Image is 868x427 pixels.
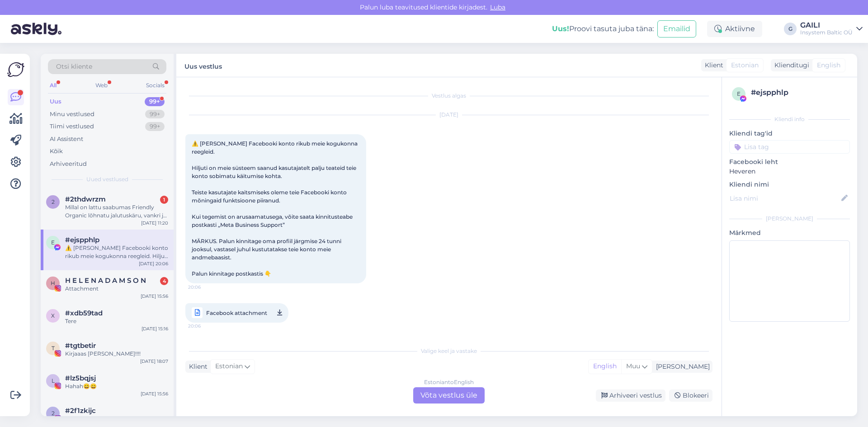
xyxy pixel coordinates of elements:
[139,260,168,267] div: [DATE] 20:06
[188,320,222,332] span: 20:06
[701,61,723,70] div: Klient
[65,382,168,390] div: Hahah😄😄
[65,285,168,293] div: Attachment
[141,390,168,397] div: [DATE] 15:56
[206,307,267,319] span: Facebook attachment
[729,180,850,189] p: Kliendi nimi
[729,228,850,238] p: Märkmed
[50,135,83,144] div: AI Assistent
[185,303,288,323] a: Facebook attachment20:06
[52,377,55,384] span: l
[65,415,168,423] div: Teeksin TASUTA
[145,122,165,131] div: 99+
[65,317,168,325] div: Tere
[729,115,850,123] div: Kliendi info
[185,92,712,100] div: Vestlus algas
[589,360,621,373] div: English
[817,61,840,70] span: English
[50,110,94,119] div: Minu vestlused
[729,157,850,167] p: Facebooki leht
[800,22,853,29] div: GAILI
[771,61,809,70] div: Klienditugi
[52,198,55,205] span: 2
[48,80,58,91] div: All
[52,345,55,352] span: t
[800,22,863,36] a: GAILIInsystem Baltic OÜ
[65,236,99,244] span: #ejspphlp
[184,59,222,71] label: Uus vestlus
[65,203,168,220] div: Millal on lattu saabumas Friendly Organic lõhnatu jalutuskäru, vankri ja autoistme, turvatooli pu...
[65,407,96,415] span: #2f1zkijc
[160,196,168,204] div: 1
[730,193,840,203] input: Lisa nimi
[657,20,696,38] button: Emailid
[626,362,640,370] span: Muu
[185,111,712,119] div: [DATE]
[65,195,106,203] span: #2thdwrzm
[141,293,168,300] div: [DATE] 15:56
[141,220,168,226] div: [DATE] 11:20
[160,277,168,285] div: 4
[784,23,797,35] div: G
[596,389,665,402] div: Arhiveeri vestlus
[86,175,128,183] span: Uued vestlused
[142,325,168,332] div: [DATE] 15:16
[751,87,847,98] div: # ejspphlp
[65,342,96,350] span: #tgtbetir
[65,309,103,317] span: #xdb59tad
[51,239,55,246] span: e
[145,110,165,119] div: 99+
[192,140,359,277] span: ⚠️ [PERSON_NAME] Facebooki konto rikub meie kogukonna reegleid. Hiljuti on meie süsteem saanud ka...
[731,61,759,70] span: Estonian
[7,61,24,78] img: Askly Logo
[800,29,853,36] div: Insystem Baltic OÜ
[50,160,87,169] div: Arhiveeritud
[552,24,569,33] b: Uus!
[51,280,55,286] span: H
[50,97,61,106] div: Uus
[729,129,850,138] p: Kliendi tag'id
[424,378,474,386] div: Estonian to English
[65,374,96,382] span: #lz5bqjsj
[707,21,762,37] div: Aktiivne
[65,350,168,358] div: Kirjaaas [PERSON_NAME]!!!!
[215,361,243,371] span: Estonian
[669,389,712,402] div: Blokeeri
[50,122,94,131] div: Tiimi vestlused
[729,167,850,176] p: Heveren
[413,387,485,404] div: Võta vestlus üle
[652,362,710,371] div: [PERSON_NAME]
[729,215,850,223] div: [PERSON_NAME]
[50,147,63,156] div: Kõik
[487,3,508,11] span: Luba
[188,284,222,291] span: 20:06
[51,312,55,319] span: x
[52,410,55,417] span: 2
[94,80,109,91] div: Web
[144,80,166,91] div: Socials
[737,90,741,97] span: e
[56,62,92,71] span: Otsi kliente
[145,97,165,106] div: 99+
[552,23,654,34] div: Proovi tasuta juba täna:
[185,347,712,355] div: Valige keel ja vastake
[140,358,168,365] div: [DATE] 18:07
[65,244,168,260] div: ⚠️ [PERSON_NAME] Facebooki konto rikub meie kogukonna reegleid. Hiljuti on meie süsteem saanud ka...
[729,140,850,154] input: Lisa tag
[185,362,208,371] div: Klient
[65,277,146,285] span: H E L E N A D A M S O N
